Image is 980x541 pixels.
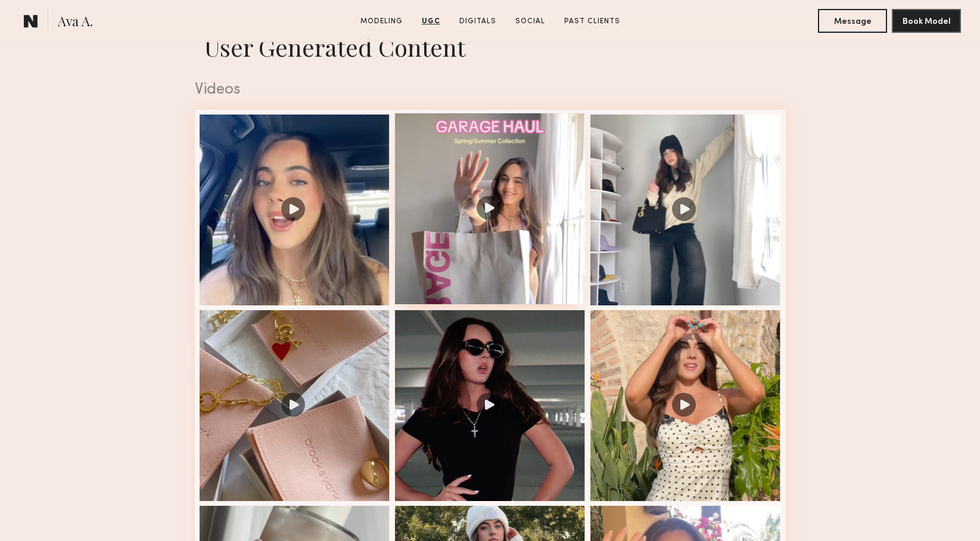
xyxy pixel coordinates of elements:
[818,9,887,33] button: Message
[185,31,795,63] h1: User Generated Content
[511,16,550,27] a: Social
[559,16,625,27] a: Past Clients
[455,16,501,27] a: Digitals
[892,16,961,26] a: Book Model
[195,82,786,98] div: Videos
[58,12,93,33] span: Ava A.
[356,16,407,27] a: Modeling
[892,9,961,33] button: Book Model
[417,16,445,27] a: UGC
